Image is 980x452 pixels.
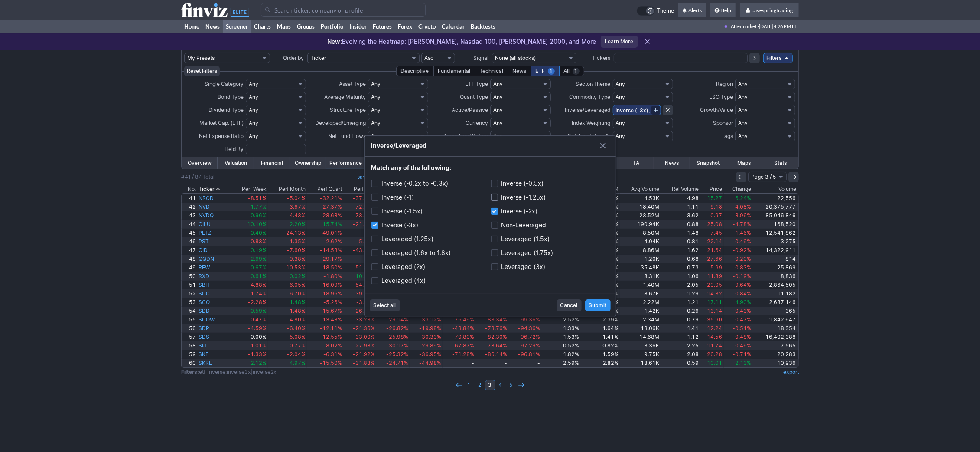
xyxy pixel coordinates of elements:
label: Leveraged (2x) [371,261,489,273]
input: Inverse (-0.2x to -0.3x) [371,180,378,187]
input: Non-Leveraged [491,222,498,229]
label: Leveraged (1.6x to 1.8x) [371,247,489,259]
input: Leveraged (1.25x) [371,236,378,242]
h5: Match any of the following: [371,164,609,172]
label: Leveraged (3x) [491,261,609,273]
label: Inverse (-0.5x) [491,177,609,190]
label: Inverse (-0.2x to -0.3x) [371,177,489,190]
input: Leveraged (1.5x) [491,236,498,242]
input: Inverse (-2x) [491,208,498,215]
span: Submit [589,301,607,310]
label: Leveraged (1.5x) [491,233,609,245]
input: Inverse (-1) [371,194,378,201]
label: Leveraged (4x) [371,275,489,287]
input: Leveraged (2x) [371,263,378,270]
label: Inverse (-3x) [371,219,489,231]
h4: Inverse/Leveraged [371,141,427,150]
input: Inverse (-1.5x) [371,208,378,215]
label: Non-Leveraged [491,219,609,231]
button: Cancel [557,299,582,311]
input: Inverse (-1.25x) [491,194,498,201]
label: Inverse (-2x) [491,205,609,217]
button: Select all [370,299,400,311]
label: Inverse (-1.5x) [371,205,489,217]
input: Inverse (-3x) [371,222,378,229]
label: Leveraged (1.25x) [371,233,489,245]
label: Inverse (-1) [371,191,489,203]
input: Leveraged (1.6x to 1.8x) [371,249,378,256]
input: Inverse (-0.5x) [491,180,498,187]
input: Leveraged (4x) [371,277,378,284]
button: Submit [585,299,611,311]
label: Inverse (-1.25x) [491,191,609,203]
input: Leveraged (1.75x) [491,249,498,256]
input: Leveraged (3x) [491,263,498,270]
span: Cancel [560,301,578,310]
label: Leveraged (1.75x) [491,247,609,259]
span: Select all [374,301,396,310]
